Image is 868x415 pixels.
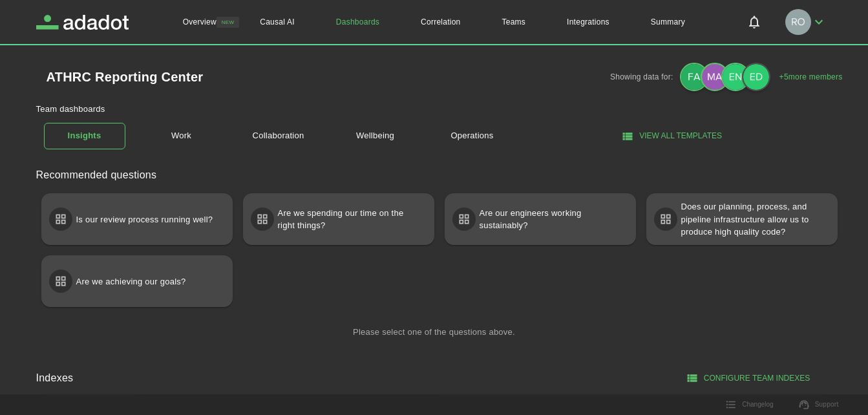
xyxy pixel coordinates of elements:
a: Support [792,395,847,414]
button: Configure Team Indexes [666,368,832,389]
img: fabiola.dominguez [681,64,707,90]
img: edwin.molero [743,64,769,90]
h2: Indexes [36,370,74,386]
a: Insights [44,123,125,149]
a: Work [141,125,222,147]
img: enrique.cordero [723,64,748,90]
button: rolando.sisco [780,5,832,39]
p: Is our review process running well? [76,208,213,231]
button: View all templates [590,125,756,147]
p: Please select one of the questions above. [353,326,515,339]
img: rolando.sisco [785,9,811,35]
a: Collaboration [238,125,319,147]
img: maria.ortiz [702,64,728,90]
a: Operations [432,125,513,147]
p: Does our planning, process, and pipeline infrastructure allow us to produce high quality code? [681,195,825,244]
p: Are we achieving our goals? [76,270,186,293]
button: Changelog [719,395,781,414]
button: Notifications [739,6,770,37]
p: Showing data for: [610,71,681,83]
p: Team dashboards [36,103,105,116]
a: Adadot Homepage [36,15,129,30]
h1: Insights [68,129,101,144]
p: Are our engineers working sustainably? [480,202,624,237]
a: Wellbeing [335,125,416,147]
h2: Recommended questions [36,167,157,183]
a: ATHRC Reporting Center [47,70,204,83]
a: +5more members [779,71,843,83]
p: Are we spending our time on the right things? [278,202,422,237]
